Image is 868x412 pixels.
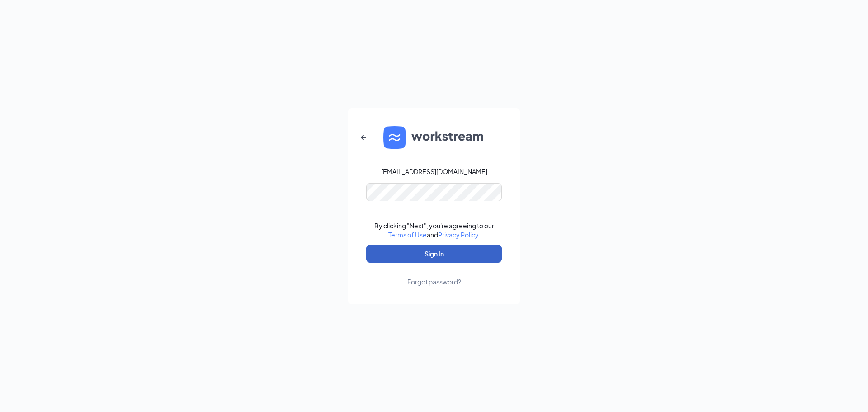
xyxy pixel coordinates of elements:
[438,231,478,239] a: Privacy Policy
[407,263,461,286] a: Forgot password?
[383,126,485,149] img: WS logo and Workstream text
[407,277,461,286] div: Forgot password?
[381,167,487,176] div: [EMAIL_ADDRESS][DOMAIN_NAME]
[353,127,374,148] button: ArrowLeftNew
[374,221,494,239] div: By clicking "Next", you're agreeing to our and .
[366,245,502,263] button: Sign In
[388,231,427,239] a: Terms of Use
[358,132,369,143] svg: ArrowLeftNew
